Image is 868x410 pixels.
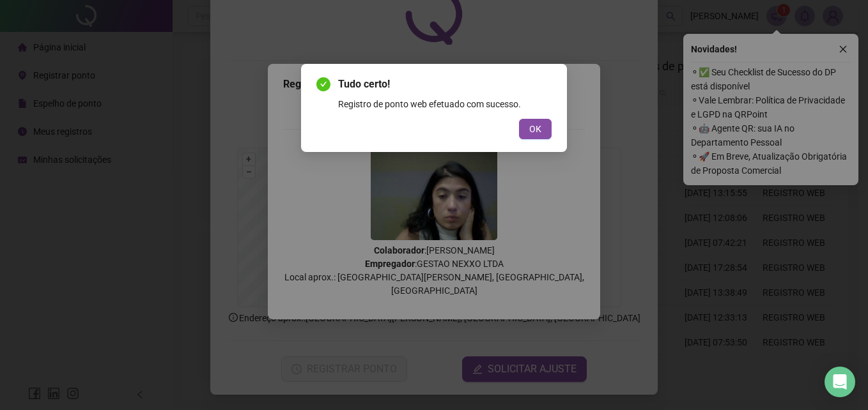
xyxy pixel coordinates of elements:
div: Registro de ponto web efetuado com sucesso. [338,97,552,111]
span: OK [529,122,541,136]
span: check-circle [316,77,330,91]
span: Tudo certo! [338,77,552,92]
button: OK [519,119,552,139]
div: Open Intercom Messenger [825,367,855,397]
